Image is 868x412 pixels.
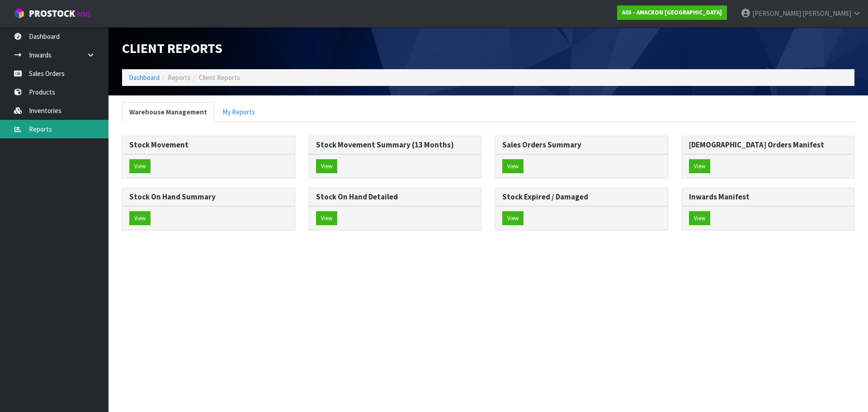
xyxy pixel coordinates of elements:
button: View [689,159,710,174]
h3: [DEMOGRAPHIC_DATA] Orders Manifest [689,141,848,149]
h3: Stock Movement [129,141,288,149]
span: Reports [168,73,191,82]
small: WMS [77,10,91,19]
button: View [689,211,710,226]
strong: A03 - AMACRON [GEOGRAPHIC_DATA] [622,9,722,16]
h3: Stock On Hand Detailed [316,193,475,201]
h3: Stock Movement Summary (13 Months) [316,141,475,149]
a: Dashboard [129,73,160,82]
span: [PERSON_NAME] [802,9,851,18]
button: View [316,159,337,174]
span: [PERSON_NAME] [752,9,801,18]
h3: Sales Orders Summary [502,141,661,149]
a: Warehouse Management [122,102,214,122]
button: View [129,159,151,174]
img: cube-alt.png [14,8,25,19]
button: View [502,159,524,174]
h3: Stock On Hand Summary [129,193,288,201]
button: View [129,211,151,226]
button: View [502,211,524,226]
a: My Reports [215,102,262,122]
h3: Inwards Manifest [689,193,848,201]
span: ProStock [29,8,75,19]
h3: Stock Expired / Damaged [502,193,661,201]
button: View [316,211,337,226]
span: Client Reports [199,73,240,82]
span: Client Reports [122,39,222,57]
